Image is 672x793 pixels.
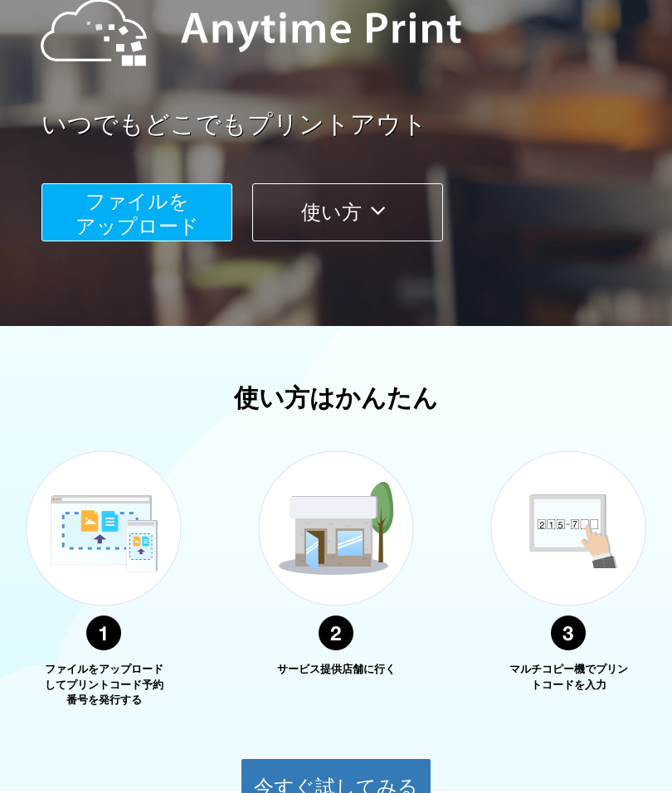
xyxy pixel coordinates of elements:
p: サービス提供店舗に行く [274,662,398,678]
button: 使い方 [252,183,443,241]
p: ファイルをアップロードしてプリントコード予約番号を発行する [41,662,166,708]
a: いつでもどこでもプリントアウト [41,107,672,143]
button: ファイルを​​アップロード [41,183,232,241]
span: ファイルを ​​アップロード [75,190,199,237]
p: マルチコピー機でプリントコードを入力 [506,662,631,693]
